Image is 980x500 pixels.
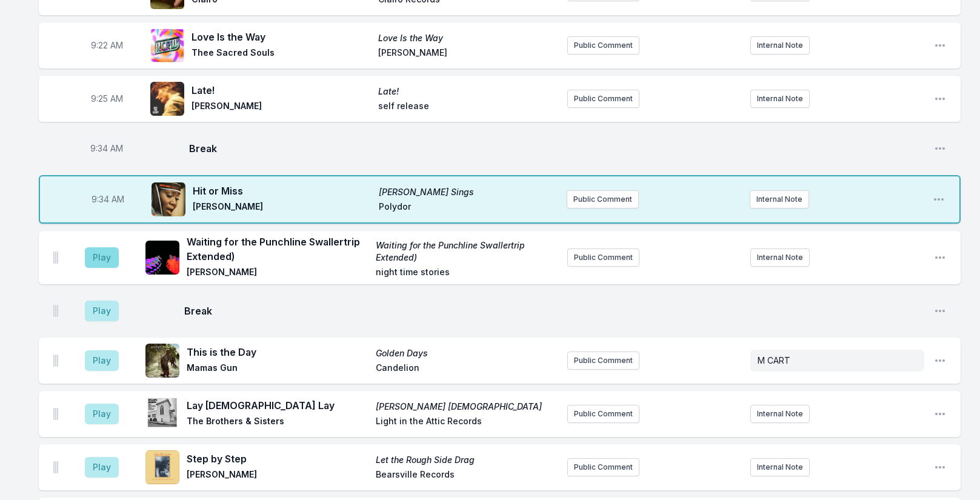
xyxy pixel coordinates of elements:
button: Open playlist item options [933,193,945,205]
button: Public Comment [567,248,639,267]
span: Hit or Miss [193,184,372,198]
span: Late! [378,85,558,98]
button: Public Comment [567,352,639,370]
span: Break [189,141,924,156]
button: Open playlist item options [934,93,946,105]
span: Light in the Attic Records [376,415,558,430]
span: [PERSON_NAME] [187,468,368,483]
button: Public Comment [567,405,639,423]
span: Love Is the Way [378,32,558,44]
img: Golden Days [145,344,179,378]
img: Love Is the Way [150,28,184,62]
span: [PERSON_NAME] [187,266,368,281]
button: Play [85,350,119,371]
button: Open playlist item options [934,142,946,155]
span: This is the Day [187,345,368,359]
span: Candelion [376,362,558,376]
span: Timestamp [90,142,123,155]
button: Play [85,404,119,424]
img: Waiting for the Punchline Swallertrip Extended) [145,241,179,275]
button: Play [85,247,119,268]
button: Play [85,301,119,321]
span: Love Is the Way [192,30,371,44]
img: Drag Handle [53,461,58,473]
span: Waiting for the Punchline Swallertrip Extended) [187,235,368,264]
button: Open playlist item options [934,305,946,317]
span: [PERSON_NAME] [DEMOGRAPHIC_DATA] [376,401,558,413]
button: Public Comment [567,190,639,208]
img: Drag Handle [53,252,58,264]
button: Open playlist item options [934,252,946,264]
button: Internal Note [750,190,809,208]
span: Bearsville Records [376,468,558,483]
button: Internal Note [750,405,810,423]
button: Open playlist item options [934,408,946,420]
span: [PERSON_NAME] [378,47,558,61]
button: Open playlist item options [934,461,946,473]
button: Internal Note [750,458,810,476]
button: Public Comment [567,36,639,55]
span: Late! [192,83,371,98]
button: Public Comment [567,458,639,476]
span: Golden Days [376,347,558,359]
span: Waiting for the Punchline Swallertrip Extended) [376,239,558,264]
button: Public Comment [567,90,639,108]
button: Internal Note [750,36,810,55]
span: [PERSON_NAME] [192,100,371,115]
button: Play [85,457,119,478]
span: Timestamp [91,39,123,52]
span: Timestamp [91,93,123,105]
img: Let the Rough Side Drag [145,450,179,484]
span: Step by Step [187,452,368,466]
img: Odetta Sings [152,182,185,216]
span: Polydor [379,201,558,215]
img: Dylan's Gospel [145,397,179,431]
button: Internal Note [750,90,810,108]
span: M CART [758,355,790,365]
span: [PERSON_NAME] Sings [379,186,558,198]
img: Drag Handle [53,355,58,367]
span: [PERSON_NAME] [193,201,372,215]
img: Late! [150,82,184,116]
span: Mamas Gun [187,362,368,376]
span: Thee Sacred Souls [192,47,371,61]
span: Lay [DEMOGRAPHIC_DATA] Lay [187,398,368,413]
img: Drag Handle [53,408,58,420]
span: The Brothers & Sisters [187,415,368,430]
span: night time stories [376,266,558,281]
span: Timestamp [92,193,124,205]
span: Break [184,304,924,318]
span: Let the Rough Side Drag [376,454,558,466]
button: Open playlist item options [934,39,946,52]
img: Drag Handle [53,305,58,317]
button: Open playlist item options [934,355,946,367]
span: self release [378,100,558,115]
button: Internal Note [750,248,810,267]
